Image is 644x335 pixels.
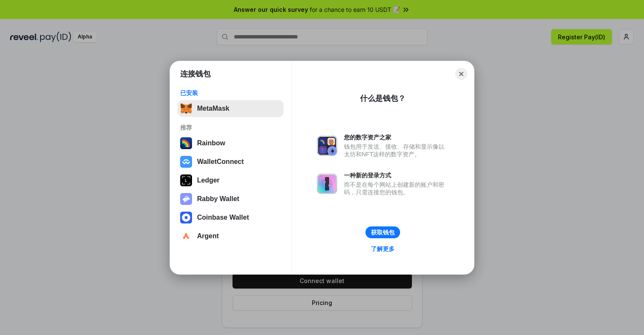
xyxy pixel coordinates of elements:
div: Rainbow [197,139,225,147]
div: Ledger [197,177,219,184]
div: 已安装 [180,89,281,97]
button: MetaMask [178,100,284,117]
img: svg+xml,%3Csvg%20fill%3D%22none%22%20height%3D%2233%22%20viewBox%3D%220%200%2035%2033%22%20width%... [180,103,192,114]
img: svg+xml,%3Csvg%20xmlns%3D%22http%3A%2F%2Fwww.w3.org%2F2000%2Fsvg%22%20width%3D%2228%22%20height%3... [180,174,192,186]
img: svg+xml,%3Csvg%20xmlns%3D%22http%3A%2F%2Fwww.w3.org%2F2000%2Fsvg%22%20fill%3D%22none%22%20viewBox... [180,193,192,205]
img: svg+xml,%3Csvg%20width%3D%2228%22%20height%3D%2228%22%20viewBox%3D%220%200%2028%2028%22%20fill%3D... [180,212,192,223]
div: Argent [197,232,219,240]
button: Rabby Wallet [178,191,284,207]
div: Coinbase Wallet [197,214,249,221]
div: 而不是在每个网站上创建新的账户和密码，只需连接您的钱包。 [344,181,449,196]
button: Coinbase Wallet [178,209,284,226]
div: 一种新的登录方式 [344,172,449,179]
button: Rainbow [178,135,284,152]
div: 推荐 [180,124,281,131]
div: MetaMask [197,105,229,112]
button: 获取钱包 [365,226,400,238]
img: svg+xml,%3Csvg%20width%3D%2228%22%20height%3D%2228%22%20viewBox%3D%220%200%2028%2028%22%20fill%3D... [180,156,192,168]
img: svg+xml,%3Csvg%20xmlns%3D%22http%3A%2F%2Fwww.w3.org%2F2000%2Fsvg%22%20fill%3D%22none%22%20viewBox... [317,136,337,156]
a: 了解更多 [366,243,400,254]
div: 了解更多 [371,245,395,253]
button: Close [455,68,467,80]
img: svg+xml,%3Csvg%20width%3D%2228%22%20height%3D%2228%22%20viewBox%3D%220%200%2028%2028%22%20fill%3D... [180,230,192,242]
button: WalletConnect [178,153,284,170]
img: svg+xml,%3Csvg%20xmlns%3D%22http%3A%2F%2Fwww.w3.org%2F2000%2Fsvg%22%20fill%3D%22none%22%20viewBox... [317,174,337,194]
div: 钱包用于发送、接收、存储和显示像以太坊和NFT这样的数字资产。 [344,143,449,158]
div: Rabby Wallet [197,195,239,203]
div: 您的数字资产之家 [344,133,449,141]
h1: 连接钱包 [180,69,211,79]
div: 什么是钱包？ [360,93,406,103]
div: WalletConnect [197,158,244,166]
img: svg+xml,%3Csvg%20width%3D%22120%22%20height%3D%22120%22%20viewBox%3D%220%200%20120%20120%22%20fil... [180,137,192,149]
div: 获取钱包 [371,229,395,236]
button: Argent [178,228,284,245]
button: Ledger [178,172,284,189]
